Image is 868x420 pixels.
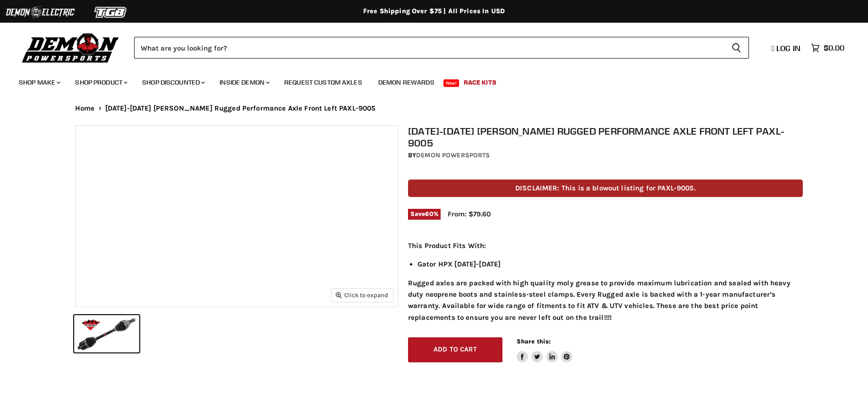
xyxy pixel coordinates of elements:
[68,73,133,92] a: Shop Product
[408,125,803,149] h1: [DATE]-[DATE] [PERSON_NAME] Rugged Performance Axle Front Left PAXL-9005
[76,3,146,21] img: TGB Logo 2
[443,79,460,87] span: New!
[517,337,573,362] aside: Share this:
[425,210,433,217] span: 60
[408,337,502,362] button: Add to cart
[213,73,275,92] a: Inside Demon
[408,209,441,219] span: Save %
[408,240,803,251] p: This Product Fits With:
[74,315,139,352] button: 2010-2013 John Deere Rugged Performance Axle Front Left PAXL-9005 thumbnail
[105,104,376,112] span: [DATE]-[DATE] [PERSON_NAME] Rugged Performance Axle Front Left PAXL-9005
[135,73,211,92] a: Shop Discounted
[5,3,76,21] img: Demon Electric Logo 2
[75,104,95,112] a: Home
[434,345,477,353] span: Add to cart
[776,43,800,53] span: Log in
[457,73,503,92] a: Race Kits
[448,210,491,218] span: From: $79.60
[767,44,806,52] a: Log in
[134,37,749,59] form: Product
[408,150,803,161] div: by
[824,43,844,52] span: $0.00
[12,73,66,92] a: Shop Make
[332,289,393,301] button: Click to expand
[417,258,803,270] li: Gator HPX [DATE]-[DATE]
[56,104,812,112] nav: Breadcrumbs
[56,7,812,16] div: Free Shipping Over $75 | All Prices In USD
[134,37,724,59] input: Search
[408,240,803,323] div: Rugged axles are packed with high quality moly grease to provide maximum lubrication and sealed w...
[517,338,551,345] span: Share this:
[12,69,842,92] ul: Main menu
[806,41,849,55] a: $0.00
[19,31,122,64] img: Demon Powersports
[408,180,803,197] p: DISCLAIMER: This is a blowout listing for PAXL-9005.
[336,291,388,299] span: Click to expand
[277,73,369,92] a: Request Custom Axles
[371,73,442,92] a: Demon Rewards
[416,151,490,159] a: Demon Powersports
[724,37,749,59] button: Search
